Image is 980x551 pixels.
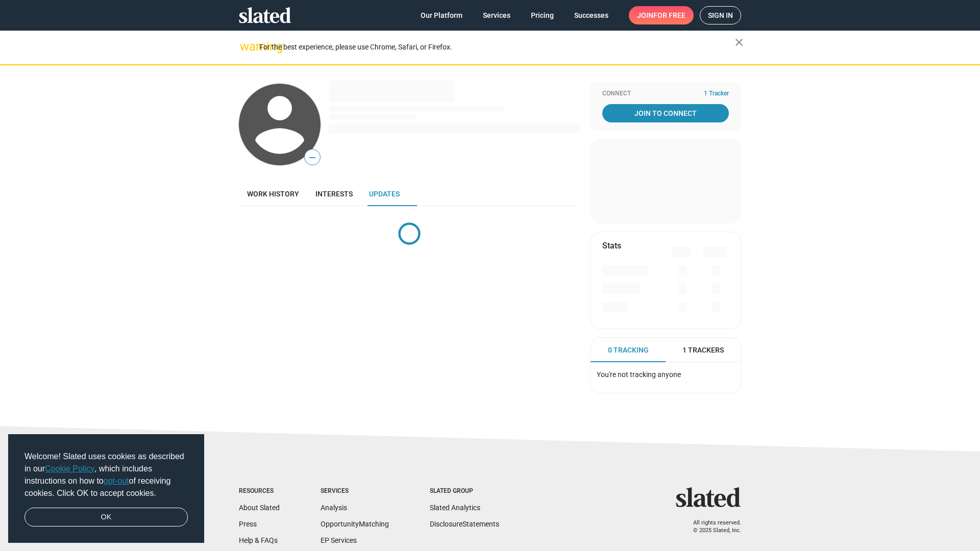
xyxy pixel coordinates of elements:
div: For the best experience, please use Chrome, Safari, or Firefox. [259,40,735,54]
span: Join To Connect [604,104,727,122]
span: Interests [315,190,353,198]
a: Join To Connect [602,104,729,122]
span: You're not tracking anyone [597,370,681,379]
span: Sign in [708,7,733,24]
span: Work history [247,190,299,198]
span: for free [653,6,685,24]
div: Resources [239,487,280,495]
span: Pricing [531,6,554,24]
a: Cookie Policy [45,464,94,473]
span: 1 Tracker [704,90,729,98]
a: About Slated [239,504,280,512]
mat-card-title: Stats [602,240,621,251]
span: Updates [369,190,400,198]
a: Successes [566,6,617,24]
a: Analysis [321,504,347,512]
a: Work history [239,182,307,206]
span: Join [637,6,685,24]
a: Services [475,6,519,24]
span: Services [483,6,510,24]
span: Successes [574,6,608,24]
a: Sign in [700,6,741,24]
a: Pricing [523,6,562,24]
span: Our Platform [421,6,462,24]
a: opt-out [104,477,129,485]
a: Our Platform [412,6,471,24]
p: All rights reserved. © 2025 Slated, Inc. [682,519,741,534]
a: EP Services [321,536,357,544]
span: Welcome! Slated uses cookies as described in our , which includes instructions on how to of recei... [24,450,188,499]
a: Help & FAQs [239,536,278,544]
a: Interests [307,182,361,206]
a: DisclosureStatements [430,520,499,528]
mat-icon: close [733,36,745,48]
span: 1 Trackers [682,345,724,355]
span: 0 Tracking [608,345,649,355]
mat-icon: warning [240,40,252,53]
span: — [305,151,320,164]
a: Updates [361,182,408,206]
div: cookieconsent [8,434,204,543]
a: dismiss cookie message [24,508,188,527]
a: OpportunityMatching [321,520,389,528]
a: Slated Analytics [430,504,480,512]
div: Slated Group [430,487,499,495]
div: Services [321,487,389,495]
a: Press [239,520,257,528]
div: Connect [602,90,729,98]
a: Joinfor free [629,6,694,24]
